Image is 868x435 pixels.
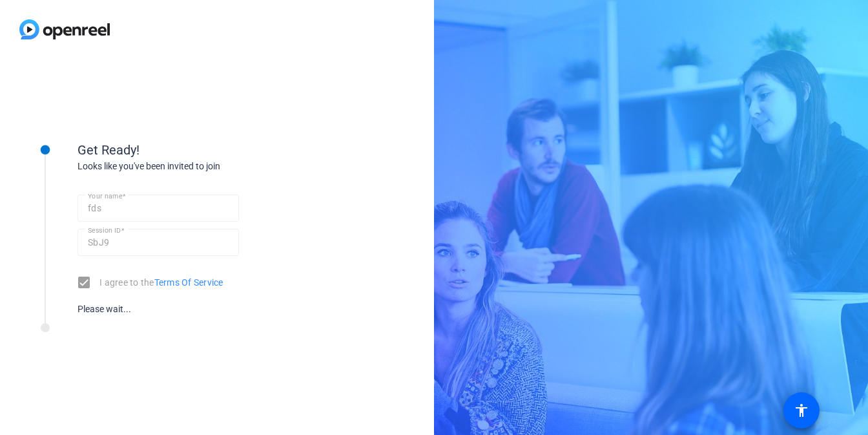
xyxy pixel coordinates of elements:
div: Please wait... [77,302,239,316]
mat-icon: accessibility [794,403,809,418]
div: Looks like you've been invited to join [77,160,336,173]
mat-label: Session ID [88,226,121,234]
mat-label: Your name [88,192,122,200]
div: Get Ready! [77,140,336,160]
